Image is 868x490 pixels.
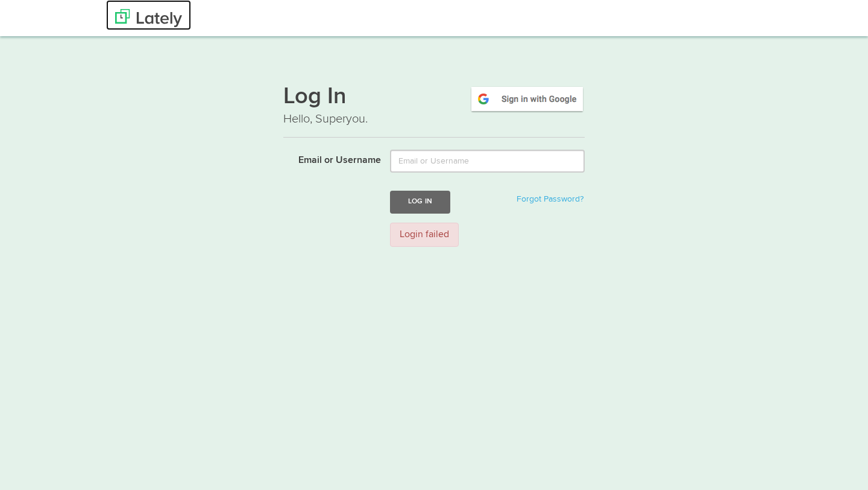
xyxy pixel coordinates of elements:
[390,150,585,173] input: Email or Username
[470,85,585,113] img: google-signin.png
[517,195,583,203] a: Forgot Password?
[390,223,459,247] div: Login failed
[283,85,585,110] h1: Log In
[115,9,182,27] img: Lately
[283,110,585,128] p: Hello, Superyou.
[390,191,450,213] button: Log In
[274,150,381,168] label: Email or Username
